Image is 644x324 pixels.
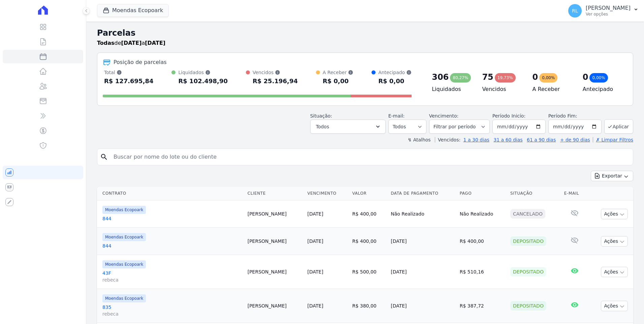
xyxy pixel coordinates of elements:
div: R$ 127.695,84 [104,76,154,87]
div: R$ 102.498,90 [178,76,228,87]
div: Posição de parcelas [114,58,167,66]
h4: A Receber [533,85,572,93]
div: 306 [432,72,449,83]
div: Total [104,69,154,76]
div: Vencidos [253,69,298,76]
div: 0,00% [589,73,608,83]
div: Depositado [510,267,546,277]
a: 61 a 90 dias [527,137,556,142]
strong: Todas [97,40,115,46]
span: rebeca [102,277,242,283]
p: [PERSON_NAME] [586,5,631,11]
div: 0 [533,72,538,83]
a: [DATE] [308,238,323,244]
span: Todos [316,123,329,131]
th: Pago [457,187,508,200]
a: 31 a 60 dias [493,137,522,142]
button: Todos [310,120,386,134]
td: Não Realizado [388,200,457,228]
label: ↯ Atalhos [408,137,430,142]
td: [DATE] [388,289,457,323]
p: de a [97,39,165,47]
h4: Vencidos [482,85,521,93]
span: Moendas Ecopoark [102,260,146,268]
label: Vencidos: [435,137,460,142]
td: R$ 400,00 [457,228,508,255]
strong: [DATE] [145,40,165,46]
strong: [DATE] [121,40,142,46]
div: Cancelado [510,209,545,219]
h4: Antecipado [583,85,622,93]
td: [PERSON_NAME] [245,289,305,323]
label: E-mail: [388,113,405,119]
h2: Parcelas [97,27,633,39]
td: R$ 380,00 [350,289,388,323]
td: [PERSON_NAME] [245,228,305,255]
div: 75 [482,72,493,83]
button: Ações [601,301,628,311]
div: 19,73% [495,73,516,83]
h4: Liquidados [432,85,471,93]
button: Moendas Ecopoark [97,4,169,17]
a: 1 a 30 dias [463,137,489,142]
button: RL [PERSON_NAME] Ver opções [563,1,644,20]
label: Período Fim: [548,112,602,120]
div: 0 [583,72,588,83]
div: 80,27% [450,73,471,83]
th: E-mail [561,187,588,200]
span: RL [572,8,578,13]
td: R$ 500,00 [350,255,388,289]
a: [DATE] [308,269,323,274]
td: [DATE] [388,255,457,289]
label: Situação: [310,113,332,119]
div: Antecipado [378,69,412,76]
button: Ações [601,267,628,277]
div: Depositado [510,236,546,246]
a: ✗ Limpar Filtros [593,137,633,142]
span: Moendas Ecopoark [102,233,146,241]
button: Ações [601,236,628,247]
td: R$ 387,72 [457,289,508,323]
div: R$ 0,00 [323,76,353,87]
td: R$ 400,00 [350,228,388,255]
button: Ações [601,209,628,219]
a: + de 90 dias [560,137,590,142]
label: Período Inicío: [492,113,525,119]
button: Aplicar [604,119,633,134]
th: Vencimento [305,187,350,200]
div: R$ 0,00 [378,76,412,87]
td: [PERSON_NAME] [245,255,305,289]
th: Situação [508,187,561,200]
a: [DATE] [308,211,323,217]
button: Exportar [591,171,633,181]
td: [DATE] [388,228,457,255]
td: R$ 510,16 [457,255,508,289]
th: Contrato [97,187,245,200]
a: 844 [102,215,242,222]
th: Cliente [245,187,305,200]
td: [PERSON_NAME] [245,200,305,228]
span: Moendas Ecopoark [102,206,146,214]
span: Moendas Ecopoark [102,294,146,302]
div: Depositado [510,301,546,311]
a: 844 [102,242,242,249]
div: Liquidados [178,69,228,76]
span: rebeca [102,311,242,317]
a: 43Frebeca [102,270,242,283]
i: search [100,153,108,161]
div: 0,00% [539,73,557,83]
input: Buscar por nome do lote ou do cliente [109,150,630,164]
label: Vencimento: [429,113,458,119]
div: R$ 25.196,94 [253,76,298,87]
td: Não Realizado [457,200,508,228]
th: Data de Pagamento [388,187,457,200]
a: 835rebeca [102,304,242,317]
a: [DATE] [308,303,323,309]
div: A Receber [323,69,353,76]
p: Ver opções [586,11,631,17]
